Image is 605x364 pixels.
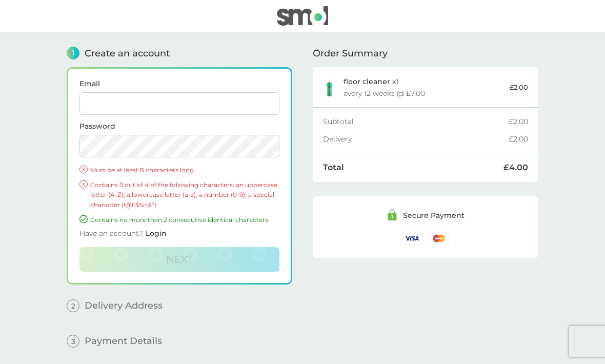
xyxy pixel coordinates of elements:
[67,335,79,348] span: 3
[277,6,328,26] img: smol
[90,180,279,210] p: Contains 3 out of 4 of the following characters: an uppercase letter (A-Z), a lowercase letter (a...
[79,80,279,87] label: Email
[85,301,163,310] span: Delivery Address
[503,164,528,172] div: £4.00
[429,232,449,245] img: /assets/icons/cards/mastercard.svg
[90,215,279,225] p: Contains no more than 2 consecutive identical characters
[323,135,509,143] div: Delivery
[509,135,528,143] div: £2.00
[403,212,465,219] div: Secure Payment
[313,49,388,58] span: Order Summary
[344,90,425,97] div: every 12 weeks @ £7.00
[344,77,398,86] p: x 1
[79,123,279,130] label: Password
[146,229,167,238] span: Login
[90,165,279,175] p: Must be at least 8 characters long
[323,164,503,172] div: Total
[166,253,193,266] span: Next
[85,49,170,58] span: Create an account
[79,225,279,247] div: Have an account?
[344,77,390,86] span: floor cleaner
[402,232,422,245] img: /assets/icons/cards/visa.svg
[510,82,528,93] p: £2.00
[79,247,279,272] button: Next
[85,336,162,346] span: Payment Details
[67,47,79,59] span: 1
[509,118,528,125] div: £2.00
[67,299,79,312] span: 2
[323,118,509,125] div: Subtotal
